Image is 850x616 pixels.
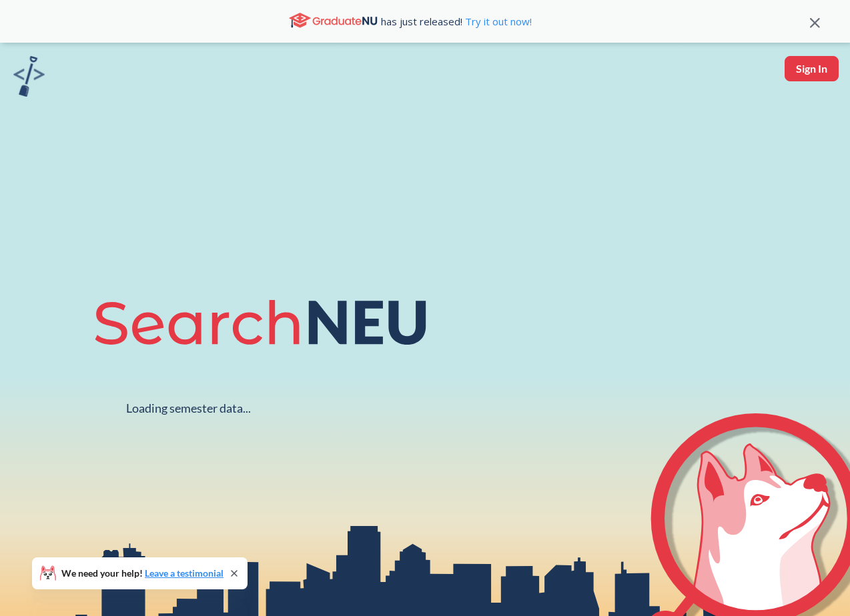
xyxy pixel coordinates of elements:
[381,14,532,29] span: has just released!
[61,569,224,578] span: We need your help!
[13,56,45,97] img: sandbox logo
[13,56,45,101] a: sandbox logo
[126,401,251,416] div: Loading semester data...
[145,567,224,579] a: Leave a testimonial
[462,15,532,28] a: Try it out now!
[785,56,839,81] button: Sign In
